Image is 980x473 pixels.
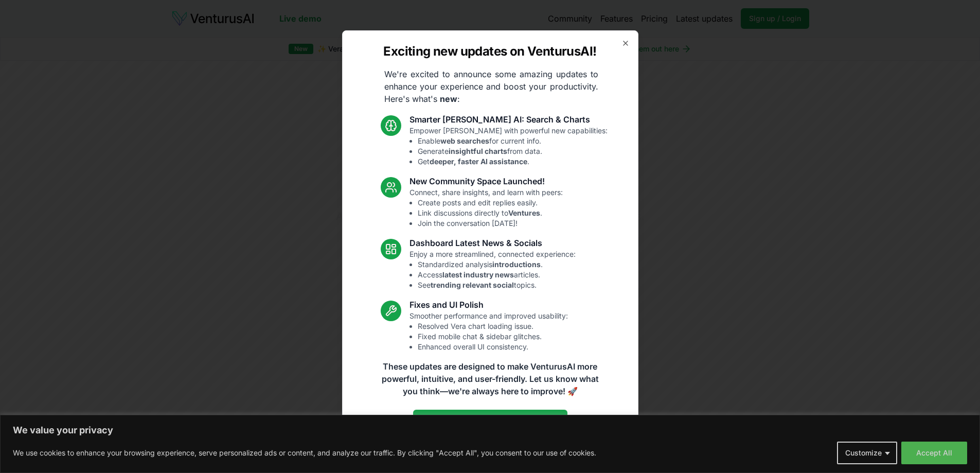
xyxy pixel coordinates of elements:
li: Link discussions directly to . [418,208,563,218]
p: Empower [PERSON_NAME] with powerful new capabilities: [409,126,608,167]
li: Join the conversation [DATE]! [418,218,563,229]
strong: insightful charts [449,147,507,155]
li: Fixed mobile chat & sidebar glitches. [418,331,568,342]
strong: latest industry news [442,270,514,279]
li: Resolved Vera chart loading issue. [418,321,568,331]
strong: web searches [440,136,489,145]
h2: Exciting new updates on VenturusAI! [383,43,596,60]
p: We're excited to announce some amazing updates to enhance your experience and boost your producti... [376,68,607,105]
strong: new [440,94,457,104]
li: Create posts and edit replies easily. [418,198,563,208]
p: Enjoy a more streamlined, connected experience: [409,249,576,290]
a: Read the full announcement on our blog! [413,410,567,430]
strong: introductions [492,260,541,269]
strong: trending relevant social [431,281,514,289]
p: Connect, share insights, and learn with peers: [409,187,563,229]
strong: deeper, faster AI assistance [430,157,527,166]
h3: Fixes and UI Polish [409,299,568,311]
h3: New Community Space Launched! [409,175,563,187]
h3: Smarter [PERSON_NAME] AI: Search & Charts [409,113,608,126]
li: Standardized analysis . [418,259,576,270]
li: Enhanced overall UI consistency. [418,342,568,352]
li: See topics. [418,280,576,290]
p: Smoother performance and improved usability: [409,311,568,352]
li: Get . [418,156,608,167]
li: Access articles. [418,270,576,280]
strong: Ventures [508,208,540,217]
p: These updates are designed to make VenturusAI more powerful, intuitive, and user-friendly. Let us... [375,360,605,397]
li: Generate from data. [418,146,608,156]
li: Enable for current info. [418,136,608,146]
h3: Dashboard Latest News & Socials [409,237,576,249]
